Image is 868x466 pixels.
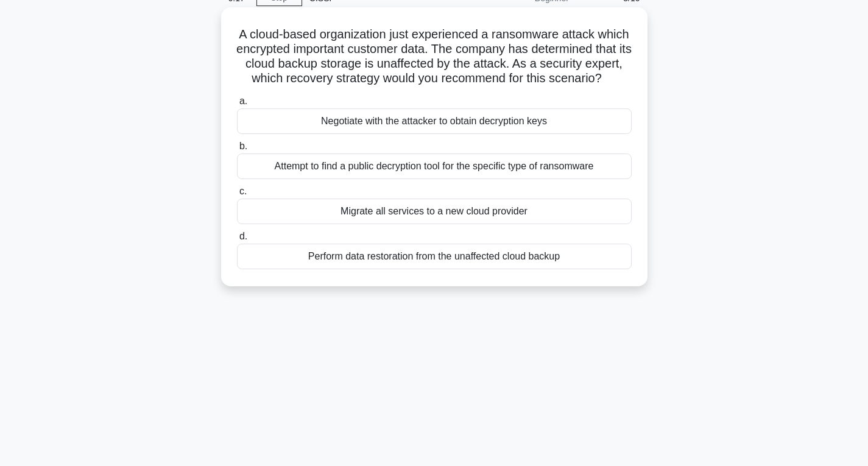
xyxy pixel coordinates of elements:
[237,199,632,224] div: Migrate all services to a new cloud provider
[237,154,632,179] div: Attempt to find a public decryption tool for the specific type of ransomware
[239,186,247,196] span: c.
[237,244,632,269] div: Perform data restoration from the unaffected cloud backup
[236,27,633,86] h5: A cloud-based organization just experienced a ransomware attack which encrypted important custome...
[239,231,247,241] span: d.
[239,141,247,151] span: b.
[237,108,632,134] div: Negotiate with the attacker to obtain decryption keys
[239,96,247,106] span: a.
